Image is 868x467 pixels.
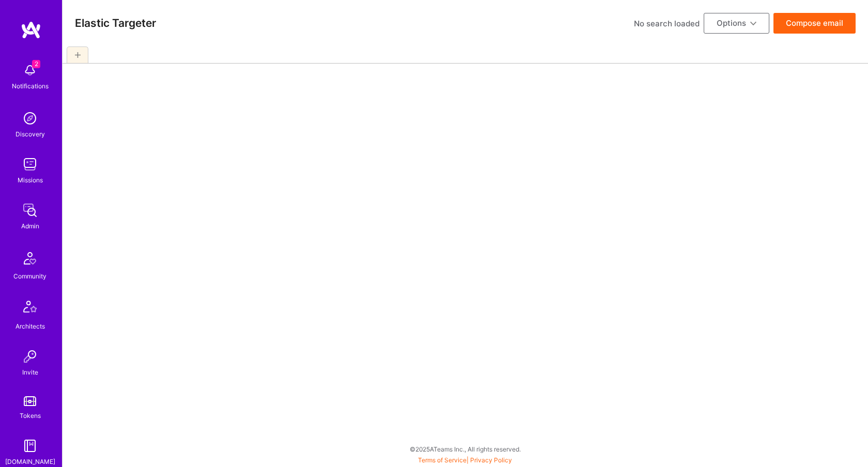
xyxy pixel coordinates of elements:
[20,108,40,129] img: discovery
[18,246,42,271] img: Community
[20,346,40,367] img: Invite
[13,271,47,282] div: Community
[75,17,156,29] h3: Elastic Targeter
[634,18,700,29] div: No search loaded
[21,221,39,231] div: Admin
[418,456,467,464] a: Terms of Service
[24,396,36,406] img: tokens
[32,60,40,68] span: 2
[22,367,38,378] div: Invite
[773,13,856,34] button: Compose email
[16,321,45,332] div: Architects
[704,13,769,34] button: Options
[20,154,40,175] img: teamwork
[21,21,41,39] img: logo
[20,200,40,221] img: admin teamwork
[20,60,40,81] img: bell
[470,456,512,464] a: Privacy Policy
[62,436,868,462] div: © 2025 ATeams Inc., All rights reserved.
[20,435,40,456] img: guide book
[750,21,756,27] i: icon ArrowDownBlack
[18,175,43,185] div: Missions
[18,296,42,321] img: Architects
[5,456,55,467] div: [DOMAIN_NAME]
[418,456,512,464] span: |
[12,81,49,91] div: Notifications
[75,52,81,58] i: icon Plus
[16,129,45,139] div: Discovery
[20,410,41,421] div: Tokens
